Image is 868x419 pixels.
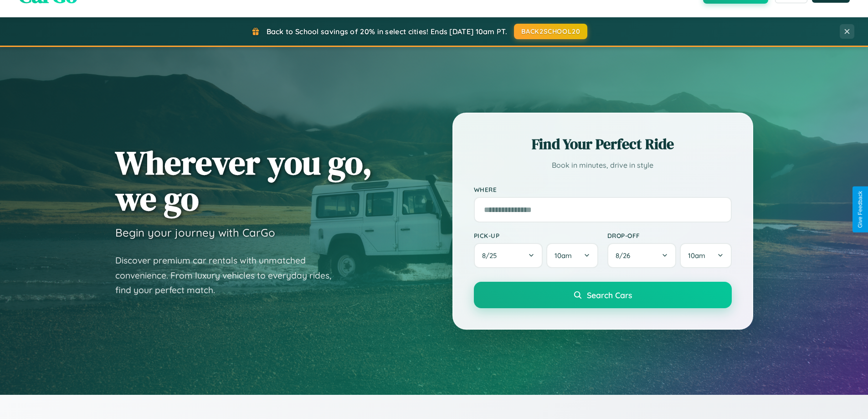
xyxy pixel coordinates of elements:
span: Search Cars [587,290,632,300]
label: Drop-off [607,232,732,239]
h2: Find Your Perfect Ride [474,134,732,154]
h1: Wherever you go, we go [115,145,372,217]
p: Book in minutes, drive in style [474,159,732,172]
h3: Begin your journey with CarGo [115,226,275,239]
button: 10am [546,243,598,268]
span: 10am [688,251,705,260]
button: BACK2SCHOOL20 [514,24,587,39]
span: 8 / 25 [482,251,501,260]
button: 8/26 [607,243,677,268]
span: 10am [555,251,572,260]
label: Where [474,186,732,193]
div: Give Feedback [857,191,863,228]
button: Search Cars [474,282,732,308]
button: 8/25 [474,243,543,268]
button: 10am [680,243,731,268]
span: Back to School savings of 20% in select cities! Ends [DATE] 10am PT. [267,27,507,36]
span: 8 / 26 [616,251,635,260]
p: Discover premium car rentals with unmatched convenience. From luxury vehicles to everyday rides, ... [115,253,343,298]
label: Pick-up [474,232,598,239]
